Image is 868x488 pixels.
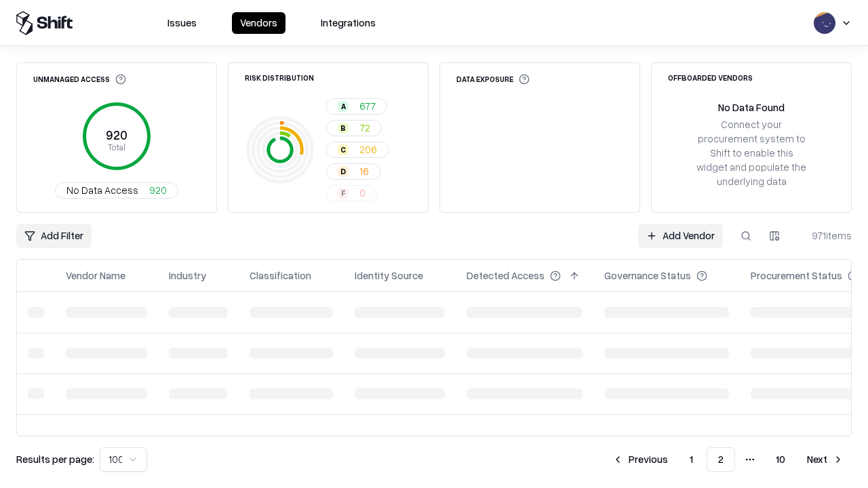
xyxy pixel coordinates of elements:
[149,183,167,197] span: 920
[695,117,808,189] div: Connect your procurement system to Shift to enable this widget and populate the underlying data
[232,12,285,34] button: Vendors
[751,268,842,283] div: Procurement Status
[55,182,178,199] button: No Data Access920
[467,268,545,283] div: Detected Access
[106,127,127,142] tspan: 920
[679,447,704,472] button: 1
[66,183,138,197] span: No Data Access
[338,166,349,177] div: D
[16,452,94,466] p: Results per page:
[604,447,676,472] button: Previous
[159,12,205,34] button: Issues
[604,447,852,472] nav: pagination
[326,98,387,115] button: A677
[326,142,389,158] button: C206
[313,12,384,34] button: Integrations
[108,142,125,152] tspan: Total
[66,268,125,283] div: Vendor Name
[245,74,314,81] div: Risk Distribution
[797,228,852,243] div: 971 items
[338,144,349,155] div: C
[355,268,423,283] div: Identity Source
[16,224,92,248] button: Add Filter
[338,123,349,134] div: B
[668,74,753,81] div: Offboarded Vendors
[326,163,380,180] button: D16
[638,224,723,248] a: Add Vendor
[359,121,370,135] span: 72
[604,268,691,283] div: Governance Status
[169,268,206,283] div: Industry
[359,99,376,113] span: 677
[765,447,796,472] button: 10
[456,74,530,85] div: Data Exposure
[718,100,785,115] div: No Data Found
[359,164,369,178] span: 16
[338,101,349,112] div: A
[33,74,126,85] div: Unmanaged Access
[799,447,852,472] button: Next
[326,120,382,136] button: B72
[359,142,377,157] span: 206
[250,268,311,283] div: Classification
[707,447,735,472] button: 2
